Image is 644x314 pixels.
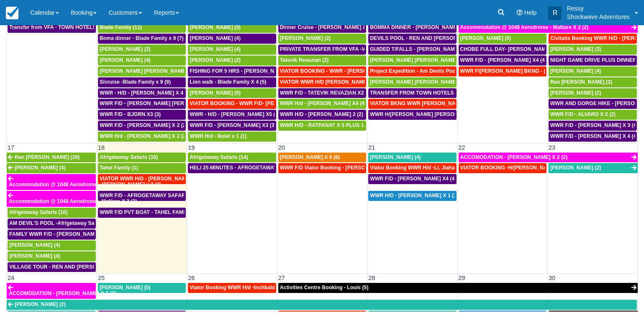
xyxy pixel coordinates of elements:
[100,57,150,63] span: [PERSON_NAME] (4)
[190,285,336,290] span: Viator Booking WWR H/d -Inchbald [PERSON_NAME] X 4 (4)
[280,111,363,117] span: WWR H/D - [PERSON_NAME] 2 (2)
[8,23,96,33] a: Transfer from VFA - TOWN HOTELS - [PERSON_NAME] [PERSON_NAME] X 2 (1)
[9,209,68,215] span: Afrigetaway Safaris (10)
[100,35,184,41] span: Boma dinner - Blade Family x 9 (7)
[100,46,150,52] span: [PERSON_NAME] (2)
[98,121,186,131] a: WWR F/D - [PERSON_NAME] X 2 (2)
[100,154,158,160] span: Afrigetaway Safaris (10)
[8,219,96,229] a: AM DEVIL'S POOL -Afrigetaway Safaris X5 (5)
[9,231,115,237] span: FAMILY WWR F/D - [PERSON_NAME] X4 (4)
[278,163,366,173] a: WWR F/D Viator Booking - [PERSON_NAME] X1 (1)
[278,99,366,109] a: WWR H/d - [PERSON_NAME] X4 (4)
[98,174,186,184] a: VIATOR WWR H/D - [PERSON_NAME] 3 (3)
[98,99,186,109] a: WWR F/D - [PERSON_NAME] [PERSON_NAME] X1 (1)
[280,90,372,96] span: WWR F/D - TATEVIK REVAZIAN X2 (2)
[100,285,150,290] span: [PERSON_NAME] (5)
[459,66,546,77] a: WWR F/[PERSON_NAME] BKNG - [PERSON_NAME] [PERSON_NAME] X1 (1)
[278,23,366,33] a: Dinner Cruise - [PERSON_NAME] & [PERSON_NAME] 4 (4)
[278,77,366,87] a: VIATOR WWR H/D [PERSON_NAME] 1 (1)
[550,165,601,171] span: [PERSON_NAME] (2)
[368,99,456,109] a: VIATOR BKNG WWR [PERSON_NAME] 2 (1)
[97,274,106,281] span: 25
[188,163,276,173] a: HELI 25 MINUTES - AFROGETAWAY SAFARIS X5 (5)
[100,209,207,215] span: WWR F/D PVT BOAT - TAHEL FAMILY x 5 (1)
[368,153,456,163] a: [PERSON_NAME] (4)
[370,68,520,74] span: Project Expedition - Am Devils Pool- [PERSON_NAME] X 2 (2)
[188,132,276,142] a: WWR H/d - Bolat x 1 (1)
[280,24,423,30] span: Dinner Cruise - [PERSON_NAME] & [PERSON_NAME] 4 (4)
[98,283,186,293] a: [PERSON_NAME] (5)
[370,35,492,41] span: DEVILS POOL - REN AND [PERSON_NAME] X4 (4)
[278,66,366,77] a: VIATOR BOOKING - WWR - [PERSON_NAME] 2 (2)
[98,208,186,218] a: WWR F/D PVT BOAT - TAHEL FAMILY x 5 (1)
[370,154,421,160] span: [PERSON_NAME] (4)
[549,88,637,98] a: [PERSON_NAME] (2)
[9,290,116,296] span: ACCOMODATION - [PERSON_NAME] X 2 (2)
[7,283,96,299] a: ACCOMODATION - [PERSON_NAME] X 2 (2)
[188,88,276,98] a: [PERSON_NAME] (5)
[9,253,60,259] span: [PERSON_NAME] (4)
[9,182,161,187] span: Accommodation @ 1048 Aerodrome - [PERSON_NAME] x 2 (2)
[367,144,376,151] span: 21
[8,240,96,251] a: [PERSON_NAME] (4)
[98,23,186,33] a: Blade Family (11)
[368,77,456,87] a: [PERSON_NAME] [PERSON_NAME] (9)
[100,111,161,117] span: WWR F/D - BJORN X3 (3)
[549,55,637,66] a: NIGHT GAME DRIVE PLUS DINNER - [PERSON_NAME] X 4 (4)
[7,163,96,173] a: [PERSON_NAME] (4)
[280,285,369,290] span: Activities Centre Booking - Louis (5)
[100,24,142,30] span: Blade Family (11)
[100,79,171,85] span: S/cruise -Blade Family x 9 (9)
[100,90,191,96] span: WWR - H/D - [PERSON_NAME] X 4 (4)
[6,7,18,19] img: checkfront-main-nav-mini-logo.png
[458,274,466,281] span: 29
[460,165,573,171] span: VIATOR BOOKING -H/[PERSON_NAME] X 4 (4)
[190,165,316,171] span: HELI 25 MINUTES - AFROGETAWAY SAFARIS X5 (5)
[567,13,630,21] p: Shockwave Adventures
[278,55,366,66] a: Tatevik Revazian (2)
[188,34,276,44] a: [PERSON_NAME] (4)
[188,153,276,163] a: Afrigetaway Safaris (14)
[98,55,186,66] a: [PERSON_NAME] (4)
[9,220,121,226] span: AM DEVIL'S POOL -Afrigetaway Safaris X5 (5)
[278,121,366,131] a: WWR H/D - RATPANAT X 5 PLUS 1 (5)
[368,55,456,66] a: [PERSON_NAME] [PERSON_NAME] (2)
[459,45,546,55] a: CHOBE FULL DAY- [PERSON_NAME] AND [PERSON_NAME] X4 (4)
[280,154,340,160] span: [PERSON_NAME] X 6 (6)
[550,79,612,85] span: Ran [PERSON_NAME] (2)
[188,77,276,87] a: Lion walk - Blade Family X 4 (5)
[459,23,638,33] a: Accommodation @ 1048 Aerodrome - MaNare X 2 (2)
[459,153,638,163] a: ACCOMODATION - [PERSON_NAME] X 2 (2)
[370,24,531,30] span: BOMMA DINNER - [PERSON_NAME] AND [PERSON_NAME] X4 (4)
[190,68,304,74] span: FISHING FOR 5 HRS - [PERSON_NAME] X 2 (2)
[460,35,511,41] span: [PERSON_NAME] (5)
[98,45,186,55] a: [PERSON_NAME] (2)
[9,198,137,204] span: Accommodation @ 1048 Aerodrome - MaNare X 2 (2)
[188,55,276,66] a: [PERSON_NAME] (2)
[550,133,638,139] span: WWR F/D - [PERSON_NAME] X 4 (4)
[190,57,240,63] span: [PERSON_NAME] (2)
[550,68,601,74] span: [PERSON_NAME] (4)
[280,35,331,41] span: [PERSON_NAME] (2)
[100,133,187,139] span: WWR H/d - [PERSON_NAME] X 2 (2)
[98,153,186,163] a: Afrigetaway Safaris (10)
[368,174,456,184] a: WWR F/D - [PERSON_NAME] X4 (4)
[9,24,205,30] span: Transfer from VFA - TOWN HOTELS - [PERSON_NAME] [PERSON_NAME] X 2 (1)
[549,45,637,55] a: [PERSON_NAME] (3)
[280,79,380,85] span: VIATOR WWR H/D [PERSON_NAME] 1 (1)
[368,163,456,173] a: Viator Booking WWR H/d -Li, Jiahao X 2 (2)
[15,165,66,171] span: [PERSON_NAME] (4)
[459,163,546,173] a: VIATOR BOOKING -H/[PERSON_NAME] X 4 (4)
[280,68,403,74] span: VIATOR BOOKING - WWR - [PERSON_NAME] 2 (2)
[277,274,286,281] span: 27
[98,66,186,77] a: [PERSON_NAME] [PERSON_NAME] (5)
[524,9,537,16] span: Help
[7,144,15,151] span: 17
[460,57,546,63] span: WWR F/D - [PERSON_NAME] X4 (4)
[367,274,376,281] span: 28
[370,57,465,63] span: [PERSON_NAME] [PERSON_NAME] (2)
[549,132,637,142] a: WWR F/D - [PERSON_NAME] X 4 (4)
[548,274,556,281] span: 30
[7,174,96,190] a: Accommodation @ 1048 Aerodrome - [PERSON_NAME] x 2 (2)
[278,110,366,120] a: WWR H/D - [PERSON_NAME] 2 (2)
